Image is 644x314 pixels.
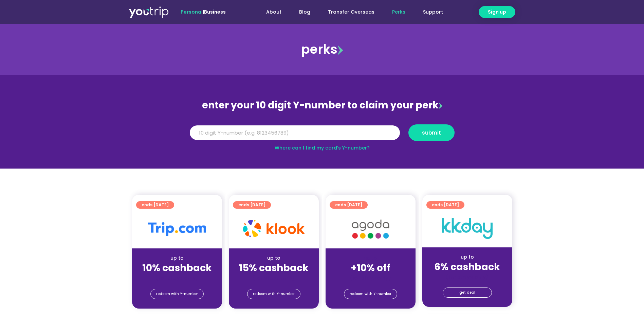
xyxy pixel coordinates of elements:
nav: Menu [244,6,452,18]
strong: 6% cashback [434,260,500,274]
span: redeem with Y-number [156,289,198,299]
a: Sign up [479,6,515,18]
span: ends [DATE] [238,201,265,209]
a: About [257,6,290,18]
a: redeem with Y-number [150,289,204,299]
strong: 15% cashback [239,261,309,275]
span: up to [364,255,377,261]
span: redeem with Y-number [253,289,295,299]
a: ends [DATE] [136,201,174,209]
a: Blog [290,6,319,18]
input: 10 digit Y-number (e.g. 8123456789) [190,125,400,140]
span: Sign up [488,8,506,16]
span: ends [DATE] [335,201,362,209]
a: redeem with Y-number [344,289,397,299]
a: get deal [443,287,492,298]
strong: +10% off [351,261,390,275]
div: (for stays only) [428,273,507,280]
span: ends [DATE] [432,201,459,209]
a: Business [204,8,226,15]
span: get deal [459,288,475,297]
button: submit [408,124,455,141]
div: up to [428,254,507,261]
div: (for stays only) [137,274,217,281]
a: ends [DATE] [330,201,368,209]
a: Support [414,6,452,18]
a: ends [DATE] [233,201,271,209]
div: (for stays only) [234,274,313,281]
strong: 10% cashback [142,261,212,275]
div: up to [137,255,217,262]
a: Where can I find my card’s Y-number? [275,144,370,151]
a: Perks [383,6,414,18]
a: ends [DATE] [426,201,464,209]
span: submit [422,130,441,135]
span: ends [DATE] [142,201,169,209]
div: up to [234,255,313,262]
span: Personal [181,8,203,15]
form: Y Number [190,124,455,146]
div: enter your 10 digit Y-number to claim your perk [186,97,458,114]
a: Transfer Overseas [319,6,383,18]
span: redeem with Y-number [350,289,391,299]
div: (for stays only) [331,274,410,281]
a: redeem with Y-number [247,289,300,299]
span: | [181,8,226,15]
